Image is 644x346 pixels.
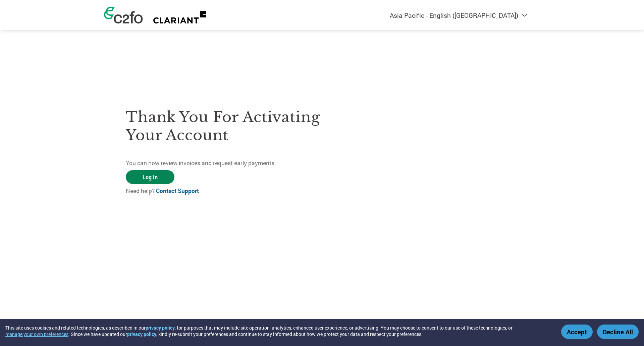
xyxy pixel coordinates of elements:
[153,11,206,23] img: Clariant
[126,187,322,195] p: Need help?
[597,325,639,339] button: Decline All
[126,170,174,184] a: Log In
[126,159,322,167] p: You can now review invoices and request early payments.
[146,325,175,331] a: privacy policy
[561,325,593,339] button: Accept
[127,331,156,337] a: privacy policy
[104,7,143,23] img: c2fo logo
[5,331,68,337] button: manage your own preferences
[5,325,551,337] div: This site uses cookies and related technologies, as described in our , for purposes that may incl...
[156,187,199,195] a: Contact Support
[126,108,322,144] h3: Thank you for activating your account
